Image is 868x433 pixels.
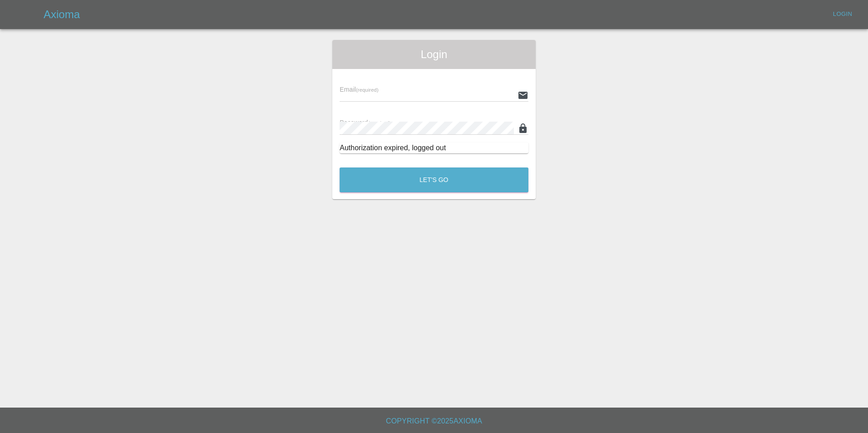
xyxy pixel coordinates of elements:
small: (required) [356,87,379,93]
button: Let's Go [340,167,528,192]
h6: Copyright © 2025 Axioma [7,415,861,428]
span: Email [340,86,378,93]
span: Password [340,119,390,126]
span: Login [340,47,528,62]
a: Login [828,7,857,21]
div: Authorization expired, logged out [340,143,528,153]
h5: Axioma [44,7,80,22]
small: (required) [368,120,391,126]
